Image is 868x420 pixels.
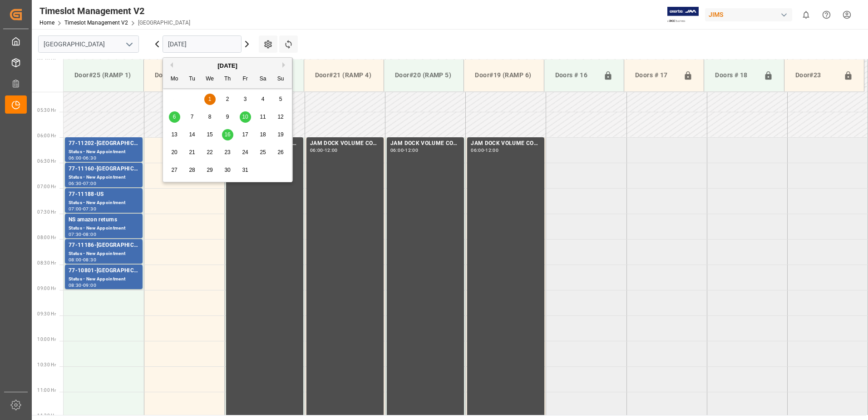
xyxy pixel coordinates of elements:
div: Choose Sunday, October 5th, 2025 [275,94,286,105]
span: 25 [260,149,266,155]
div: Choose Wednesday, October 1st, 2025 [204,94,216,105]
span: 14 [189,131,195,138]
div: 08:30 [83,258,96,262]
button: Previous Month [168,62,173,68]
div: Choose Tuesday, October 14th, 2025 [187,129,198,140]
div: Choose Wednesday, October 15th, 2025 [204,129,216,140]
span: 24 [242,149,248,155]
div: Status - New Appointment [69,148,139,156]
div: Tu [187,74,198,85]
div: 06:30 [83,156,96,160]
div: Doors # 18 [711,67,759,84]
div: Choose Monday, October 20th, 2025 [169,147,180,158]
div: Timeslot Management V2 [39,4,190,18]
div: Choose Saturday, October 4th, 2025 [257,94,269,105]
span: 06:00 Hr [37,133,56,138]
div: Choose Sunday, October 26th, 2025 [275,147,286,158]
div: Sa [257,74,269,85]
div: NS amazon returns [69,215,139,225]
div: 77-10801-[GEOGRAPHIC_DATA] [69,266,139,275]
div: Choose Saturday, October 18th, 2025 [257,129,269,140]
div: Choose Friday, October 10th, 2025 [240,111,251,123]
span: 27 [171,167,177,173]
span: 9 [226,114,229,120]
div: Choose Sunday, October 12th, 2025 [275,111,286,123]
div: Door#20 (RAMP 5) [391,67,456,84]
div: Choose Tuesday, October 21st, 2025 [187,147,198,158]
div: JIMS [705,8,792,21]
span: 13 [171,131,177,138]
div: 06:00 [390,148,404,152]
button: Help Center [816,5,837,25]
div: Door#21 (RAMP 4) [311,67,376,84]
div: Status - New Appointment [69,275,139,283]
span: 23 [224,149,230,155]
div: 07:00 [69,207,82,211]
span: 10:30 Hr [37,362,56,367]
div: 12:00 [325,148,338,152]
span: 19 [277,131,283,138]
div: Choose Thursday, October 9th, 2025 [222,111,233,123]
div: Choose Monday, October 27th, 2025 [169,165,180,176]
div: Mo [169,74,180,85]
div: Fr [240,74,251,85]
div: Choose Friday, October 31st, 2025 [240,165,251,176]
span: 1 [208,96,212,102]
span: 31 [242,167,248,173]
div: Su [275,74,286,85]
div: Choose Tuesday, October 28th, 2025 [187,165,198,176]
div: JAM DOCK VOLUME CONTROL [310,139,380,148]
span: 20 [171,149,177,155]
div: month 2025-10 [166,90,290,179]
div: Choose Monday, October 6th, 2025 [169,111,180,123]
div: Door#25 (RAMP 1) [71,67,136,84]
div: 77-11160-[GEOGRAPHIC_DATA] [69,165,139,174]
span: 17 [242,131,248,138]
div: We [204,74,216,85]
div: Door#19 (RAMP 6) [471,67,536,84]
div: Th [222,74,233,85]
span: 11:00 Hr [37,388,56,393]
div: - [82,258,83,262]
div: JAM DOCK VOLUME CONTROL [471,139,541,148]
div: Choose Friday, October 17th, 2025 [240,129,251,140]
div: Choose Thursday, October 30th, 2025 [222,165,233,176]
div: 07:30 [69,232,82,236]
div: - [82,181,83,185]
span: 15 [207,131,212,138]
span: 08:00 Hr [37,235,56,240]
div: Choose Friday, October 24th, 2025 [240,147,251,158]
div: - [82,156,83,160]
span: 6 [173,114,176,120]
a: Timeslot Management V2 [64,20,128,26]
span: 09:30 Hr [37,311,56,316]
div: Status - New Appointment [69,199,139,207]
div: Doors # 17 [631,67,680,84]
div: Choose Friday, October 3rd, 2025 [240,94,251,105]
div: Status - New Appointment [69,225,139,232]
span: 07:30 Hr [37,210,56,215]
div: 77-11202-[GEOGRAPHIC_DATA] [69,139,139,148]
div: Door#23 [792,67,840,84]
span: 16 [224,131,230,138]
div: 09:00 [83,283,96,287]
span: 12 [277,114,283,120]
div: 12:00 [485,148,498,152]
div: - [323,148,325,152]
span: 18 [260,131,266,138]
div: Choose Monday, October 13th, 2025 [169,129,180,140]
div: Choose Wednesday, October 8th, 2025 [204,111,216,123]
div: Doors # 16 [552,67,600,84]
div: 06:30 [69,181,82,185]
span: 29 [207,167,212,173]
div: Status - New Appointment [69,250,139,258]
span: 08:30 Hr [37,260,56,265]
div: 08:00 [69,258,82,262]
span: 8 [208,114,212,120]
div: 77-11188-US [69,190,139,199]
div: Door#24 (RAMP 2) [151,67,216,84]
span: 21 [189,149,195,155]
div: Choose Sunday, October 19th, 2025 [275,129,286,140]
span: 11:30 Hr [37,413,56,418]
input: DD.MM.YYYY [163,35,242,53]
